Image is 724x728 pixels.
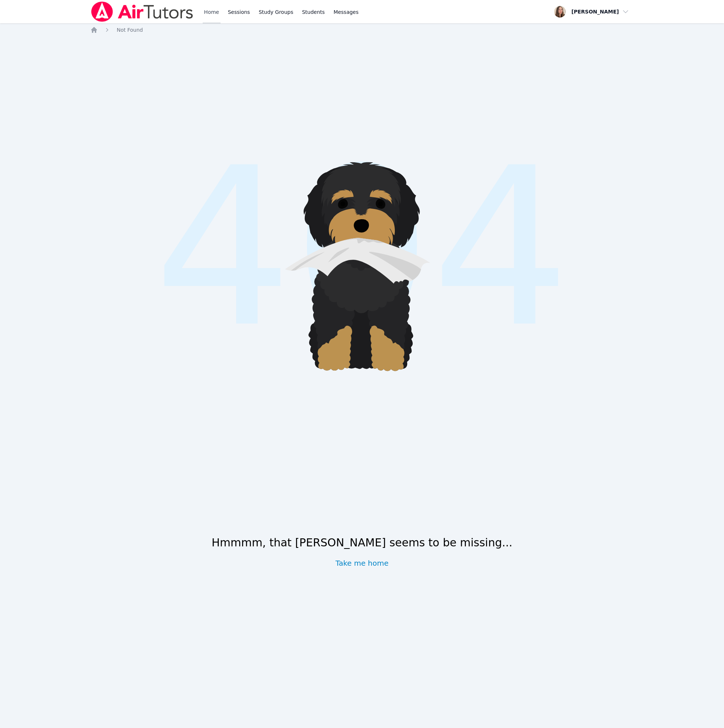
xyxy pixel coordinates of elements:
[117,27,143,33] span: Not Found
[335,558,389,568] a: Take me home
[90,26,634,34] nav: Breadcrumb
[117,26,143,34] a: Not Found
[211,536,512,549] h1: Hmmmm, that [PERSON_NAME] seems to be missing...
[154,84,571,412] span: 404
[90,1,194,22] img: Air Tutors
[334,8,359,16] span: Messages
